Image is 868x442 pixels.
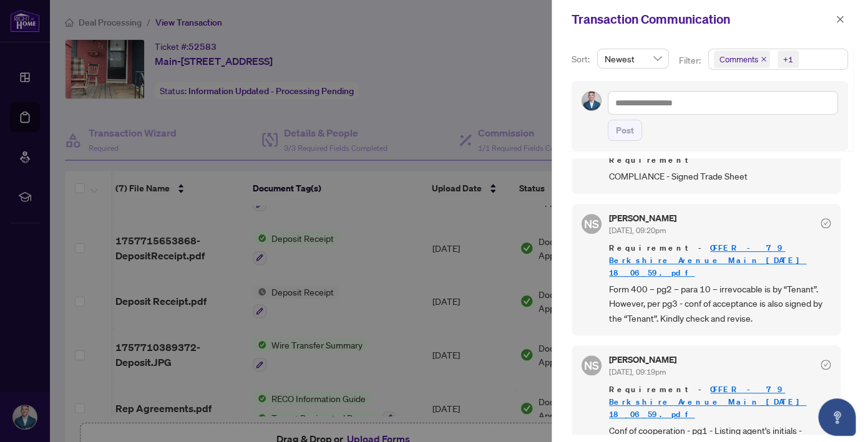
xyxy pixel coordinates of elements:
[719,53,758,65] span: Comments
[783,53,793,65] div: +1
[609,214,676,223] h5: [PERSON_NAME]
[609,169,831,183] span: COMPLIANCE - Signed Trade Sheet
[609,383,831,421] span: Requirement -
[714,50,770,68] span: Comments
[609,367,666,377] span: [DATE], 09:19pm
[836,15,844,24] span: close
[584,215,599,233] span: NS
[821,360,831,370] span: check-circle
[818,398,856,436] button: Open asap
[821,218,831,228] span: check-circle
[572,10,832,29] div: Transaction Communication
[609,226,666,235] span: [DATE], 09:20pm
[605,49,661,68] span: Newest
[608,120,642,141] button: Post
[609,154,831,166] span: Requirement
[609,243,806,278] a: OFFER - 79 Berkshire Avenue Main_[DATE] 18_06_59.pdf
[584,357,599,374] span: NS
[761,56,767,62] span: close
[582,92,601,110] img: Profile Icon
[609,282,831,325] span: Form 400 – pg2 – para 10 – irrevocable is by “Tenant”. However, per pg3 - conf of acceptance is a...
[572,52,592,66] p: Sort:
[609,242,831,279] span: Requirement -
[609,355,676,364] h5: [PERSON_NAME]
[609,384,806,420] a: OFFER - 79 Berkshire Avenue Main_[DATE] 18_06_59.pdf
[679,54,703,67] p: Filter:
